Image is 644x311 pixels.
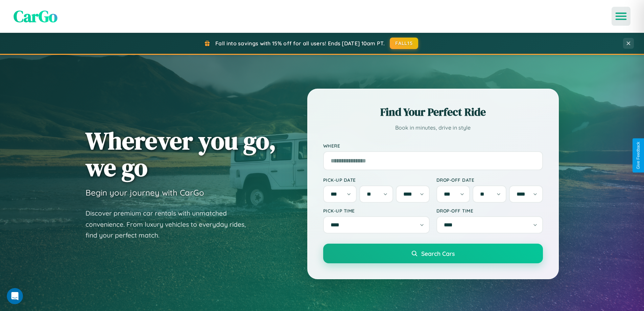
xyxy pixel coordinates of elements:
[323,123,543,133] p: Book in minutes, drive in style
[215,40,385,47] span: Fall into savings with 15% off for all users! Ends [DATE] 10am PT.
[323,244,543,263] button: Search Cars
[7,288,23,304] iframe: Intercom live chat
[636,142,641,169] div: Give Feedback
[390,38,418,49] button: FALL15
[14,5,57,27] span: CarGo
[86,127,276,181] h1: Wherever you go, we go
[421,250,455,257] span: Search Cars
[323,208,430,214] label: Pick-up Time
[323,143,543,149] label: Where
[612,7,630,26] button: Open menu
[323,105,543,119] h2: Find Your Perfect Ride
[436,177,543,183] label: Drop-off Date
[436,208,543,214] label: Drop-off Time
[323,177,430,183] label: Pick-up Date
[86,208,255,241] p: Discover premium car rentals with unmatched convenience. From luxury vehicles to everyday rides, ...
[86,187,204,198] h3: Begin your journey with CarGo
